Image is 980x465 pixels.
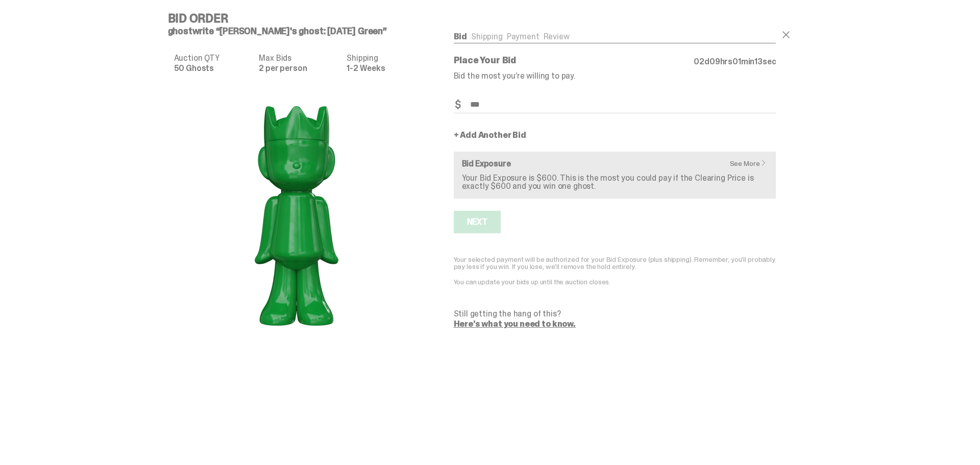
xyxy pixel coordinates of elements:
[168,27,433,36] h5: ghostwrite “[PERSON_NAME]'s ghost: [DATE] Green”
[454,72,776,80] p: Bid the most you’re willing to pay.
[462,174,768,190] p: Your Bid Exposure is $600. This is the most you could pay if the Clearing Price is exactly $600 a...
[454,56,694,65] p: Place Your Bid
[754,56,763,67] span: 13
[174,64,253,72] dd: 50 Ghosts
[730,160,772,167] a: See More
[454,31,468,42] a: Bid
[732,56,741,67] span: 01
[259,54,340,62] dt: Max Bids
[347,64,419,72] dd: 1-2 Weeks
[694,58,776,66] p: d hrs min sec
[259,64,340,72] dd: 2 per person
[454,131,526,139] a: + Add Another Bid
[709,56,720,67] span: 09
[454,256,776,270] p: Your selected payment will be authorized for your Bid Exposure (plus shipping). Remember, you’ll ...
[194,87,399,342] img: product image
[462,160,768,168] h6: Bid Exposure
[454,319,576,329] a: Here’s what you need to know.
[454,310,776,318] p: Still getting the hang of this?
[455,100,461,110] span: $
[454,278,776,285] p: You can update your bids up until the auction closes.
[347,54,419,62] dt: Shipping
[174,54,253,62] dt: Auction QTY
[694,56,704,67] span: 02
[168,12,433,25] h4: Bid Order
